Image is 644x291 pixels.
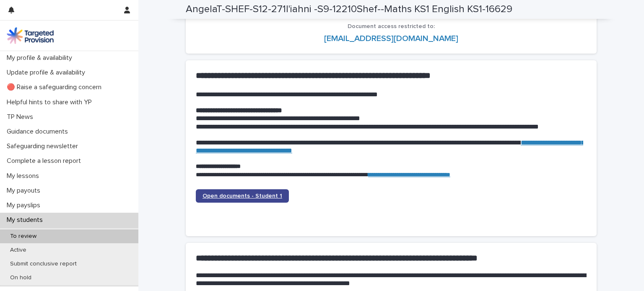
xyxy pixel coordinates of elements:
[3,201,47,209] p: My payslips
[3,233,43,240] p: To review
[7,27,54,44] img: M5nRWzHhSzIhMunXDL62
[3,247,33,254] p: Active
[3,187,47,195] p: My payouts
[3,157,88,165] p: Complete a lesson report
[3,142,85,150] p: Safeguarding newsletter
[348,23,435,29] span: Document access restricted to:
[3,83,108,91] p: 🔴 Raise a safeguarding concern
[196,189,289,203] a: Open documents - Student 1
[203,193,282,199] span: Open documents - Student 1
[186,3,512,15] h2: AngelaT-SHEF-S12-271I'iahni -S9-12210Shef--Maths KS1 English KS1-16629
[3,260,83,268] p: Submit conclusive report
[3,98,99,106] p: Helpful hints to share with YP
[3,274,38,281] p: On hold
[3,54,79,62] p: My profile & availability
[3,128,75,136] p: Guidance documents
[3,216,49,224] p: My students
[324,34,458,43] a: [EMAIL_ADDRESS][DOMAIN_NAME]
[3,113,40,121] p: TP News
[3,69,92,77] p: Update profile & availability
[3,172,46,180] p: My lessons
